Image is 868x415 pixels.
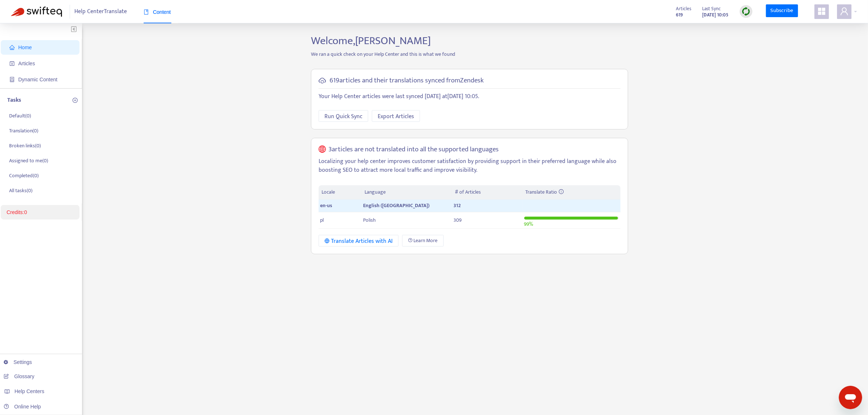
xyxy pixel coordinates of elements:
a: Settings [4,359,32,365]
p: Your Help Center articles were last synced [DATE] at [DATE] 10:05 . [319,92,620,101]
th: Language [362,185,452,199]
span: pl [320,216,324,224]
img: sync.dc5367851b00ba804db3.png [742,7,751,16]
span: en-us [320,201,332,210]
span: Help Center Translate [75,5,127,19]
span: global [319,146,326,154]
span: Export Articles [378,112,414,121]
span: Home [18,44,32,50]
a: Subscribe [766,4,798,18]
h5: 3 articles are not translated into all the supported languages [329,146,499,154]
p: Completed ( 0 ) [9,172,39,179]
span: Articles [18,61,35,66]
span: Polish [363,216,376,224]
span: Run Quick Sync [324,112,362,121]
span: book [144,9,149,15]
span: home [9,45,15,50]
th: # of Articles [452,185,522,199]
span: account-book [9,61,15,66]
th: Locale [319,185,362,199]
span: plus-circle [73,98,78,103]
strong: 619 [676,11,683,19]
a: Credits:0 [7,209,27,215]
div: Translate Ratio [526,188,618,196]
span: Last Sync [702,5,721,13]
span: 309 [454,216,462,224]
p: Assigned to me ( 0 ) [9,157,48,164]
strong: [DATE] 10:05 [702,11,729,19]
p: All tasks ( 0 ) [9,187,32,194]
a: Glossary [4,373,34,379]
span: Content [144,9,171,15]
img: Swifteq [11,7,62,17]
iframe: Button to launch messaging window [839,386,862,409]
p: Broken links ( 0 ) [9,142,41,150]
span: Welcome, [PERSON_NAME] [311,32,431,50]
p: Tasks [7,96,21,105]
span: user [840,7,849,16]
span: container [9,77,15,82]
button: Export Articles [372,110,420,122]
span: Learn More [414,237,438,245]
p: Localizing your help center improves customer satisfaction by providing support in their preferre... [319,157,620,175]
p: Translation ( 0 ) [9,127,38,135]
span: Dynamic Content [18,77,57,82]
span: 99 % [524,220,533,228]
h5: 619 articles and their translations synced from Zendesk [330,77,484,85]
span: appstore [817,7,826,16]
a: Online Help [4,404,41,410]
span: English ([GEOGRAPHIC_DATA]) [363,201,429,210]
span: Help Centers [15,388,44,394]
div: Translate Articles with AI [324,237,393,246]
a: Learn More [402,235,444,247]
span: 312 [454,201,461,210]
button: Run Quick Sync [319,110,368,122]
span: Articles [676,5,692,13]
p: We ran a quick check on your Help Center and this is what we found [305,50,634,58]
p: Default ( 0 ) [9,112,31,120]
span: cloud-sync [319,77,326,84]
button: Translate Articles with AI [319,235,398,247]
